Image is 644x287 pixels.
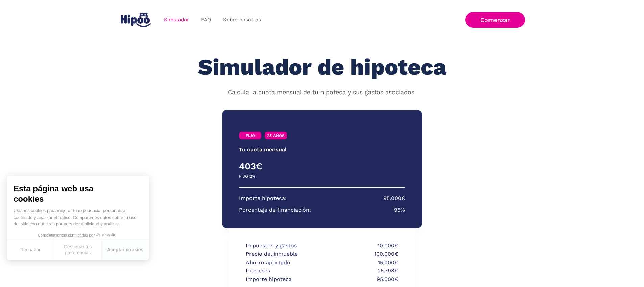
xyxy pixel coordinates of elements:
p: FIJO 2% [239,172,255,181]
p: Precio del inmueble [246,250,320,259]
p: Calcula la cuota mensual de tu hipoteca y sus gastos asociados. [228,88,416,97]
p: Importe hipoteca [246,275,320,284]
p: Intereses [246,267,320,275]
a: 25 AÑOS [265,132,287,139]
h4: 403€ [239,161,322,172]
a: home [119,10,152,30]
a: FAQ [195,13,217,26]
p: 95.000€ [324,275,398,284]
p: 95.000€ [383,194,405,203]
p: 15.000€ [324,259,398,267]
p: 95% [394,206,405,214]
p: 100.000€ [324,250,398,259]
h1: Simulador de hipoteca [198,55,446,80]
a: Comenzar [465,12,525,28]
p: Tu cuota mensual [239,146,287,154]
a: FIJO [239,132,261,139]
a: Simulador [158,13,195,26]
p: Porcentaje de financiación: [239,206,311,214]
p: 25.798€ [324,267,398,275]
a: Sobre nosotros [217,13,267,26]
p: 10.000€ [324,242,398,250]
p: Importe hipoteca: [239,194,287,203]
p: Impuestos y gastos [246,242,320,250]
p: Ahorro aportado [246,259,320,267]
